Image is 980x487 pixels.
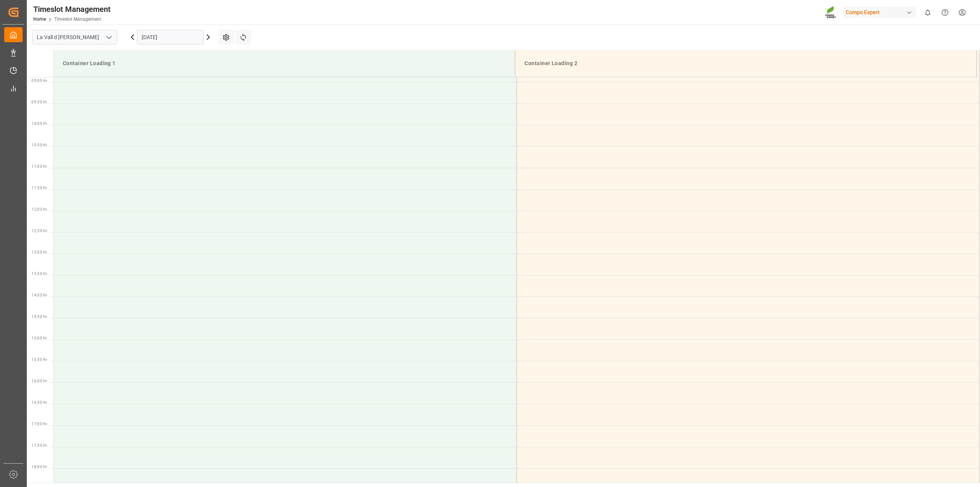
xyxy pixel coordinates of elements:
[31,164,47,169] span: 11:00 Hr
[31,250,47,254] span: 13:00 Hr
[31,100,47,104] span: 09:30 Hr
[31,272,47,276] span: 13:30 Hr
[825,6,837,19] img: Screenshot%202023-09-29%20at%2010.02.21.png_1712312052.png
[33,3,111,15] div: Timeslot Management
[31,207,47,212] span: 12:00 Hr
[31,293,47,297] span: 14:00 Hr
[936,4,954,21] button: Help Center
[31,186,47,190] span: 11:30 Hr
[521,56,970,71] div: Container Loading 2
[31,465,47,469] span: 18:00 Hr
[31,121,47,126] span: 10:00 Hr
[31,143,47,147] span: 10:30 Hr
[103,31,114,43] button: open menu
[31,79,47,83] span: 09:00 Hr
[137,30,204,44] input: DD.MM.YYYY
[31,336,47,340] span: 15:00 Hr
[31,379,47,383] span: 16:00 Hr
[31,357,47,362] span: 15:30 Hr
[31,229,47,233] span: 12:30 Hr
[33,16,46,22] a: Home
[31,315,47,319] span: 14:30 Hr
[31,443,47,448] span: 17:30 Hr
[32,30,117,44] input: Type to search/select
[843,7,916,18] div: Compo Expert
[60,56,509,71] div: Container Loading 1
[31,400,47,405] span: 16:30 Hr
[843,5,919,20] button: Compo Expert
[31,422,47,426] span: 17:00 Hr
[919,4,936,21] button: show 0 new notifications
